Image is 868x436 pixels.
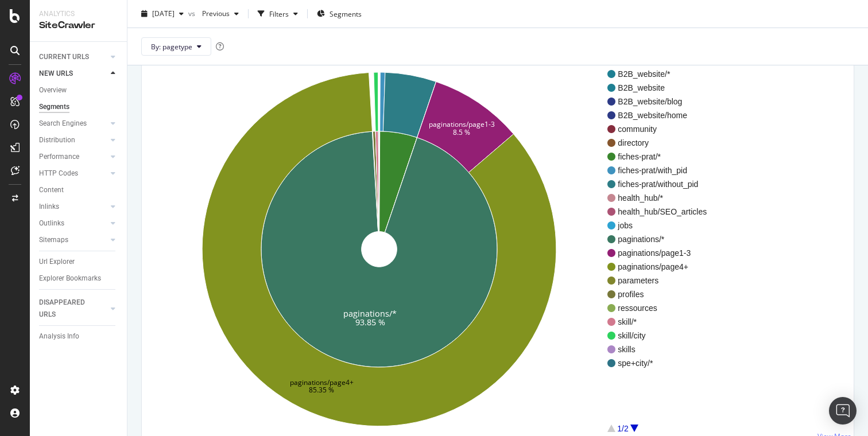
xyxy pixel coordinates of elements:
div: SiteCrawler [39,19,118,32]
button: By: pagetype [141,37,211,56]
a: HTTP Codes [39,168,107,180]
span: jobs [618,220,707,231]
button: Segments [312,5,366,23]
a: NEW URLS [39,68,107,80]
span: parameters [618,275,707,286]
span: skill/city [618,330,707,341]
span: B2B_website [618,82,707,94]
span: skill/* [618,316,707,328]
span: vs [188,9,197,18]
span: spe+city/* [618,357,707,369]
a: Performance [39,151,107,163]
a: DISAPPEARED URLS [39,297,107,321]
a: Content [39,184,119,196]
span: B2B_website/blog [618,96,707,107]
div: 1/2 [617,423,628,434]
span: ressources [618,302,707,314]
a: Sitemaps [39,234,107,246]
button: [DATE] [137,5,188,23]
div: Analysis Info [39,330,79,342]
a: Overview [39,84,119,96]
div: Inlinks [39,201,59,213]
div: Analytics [39,9,118,19]
span: fiches-prat/without_pid [618,178,707,190]
span: health_hub/SEO_articles [618,206,707,217]
span: paginations/* [618,233,707,245]
span: Previous [197,9,230,18]
span: skills [618,344,707,355]
text: paginations/page4+ [290,377,354,387]
div: Filters [269,9,289,18]
div: Segments [39,101,69,113]
span: health_hub/* [618,192,707,204]
div: Sitemaps [39,234,68,246]
div: Content [39,184,64,196]
span: 2025 Aug. 29th [152,9,175,18]
div: Distribution [39,134,75,146]
a: Search Engines [39,118,107,130]
button: Previous [197,5,243,23]
a: Analysis Info [39,330,119,342]
div: Explorer Bookmarks [39,272,101,285]
a: Explorer Bookmarks [39,272,119,285]
a: Outlinks [39,217,107,229]
div: Url Explorer [39,256,75,268]
text: 85.35 % [309,385,334,395]
div: Performance [39,151,79,163]
span: By: pagetype [151,41,192,51]
span: fiches-prat/* [618,151,707,162]
div: HTTP Codes [39,168,78,180]
a: Url Explorer [39,256,119,268]
text: paginations/* [343,307,397,318]
div: Search Engines [39,118,87,130]
span: Segments [330,9,362,18]
text: 8.5 % [454,127,471,137]
span: paginations/page4+ [618,261,707,272]
span: profiles [618,289,707,300]
a: Segments [39,101,119,113]
text: paginations/page1-3 [429,119,495,129]
div: CURRENT URLS [39,51,89,63]
div: DISAPPEARED URLS [39,297,97,321]
span: paginations/page1-3 [618,247,707,259]
div: NEW URLS [39,68,73,80]
button: Filters [253,5,303,23]
a: Inlinks [39,201,107,213]
span: directory [618,137,707,149]
div: Overview [39,84,67,96]
span: fiches-prat/with_pid [618,165,707,176]
a: Distribution [39,134,107,146]
a: CURRENT URLS [39,51,107,63]
span: B2B_website/* [618,68,707,80]
span: B2B_website/home [618,110,707,121]
span: community [618,123,707,135]
div: Open Intercom Messenger [829,397,857,425]
text: 93.85 % [355,317,385,328]
div: Outlinks [39,217,64,229]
